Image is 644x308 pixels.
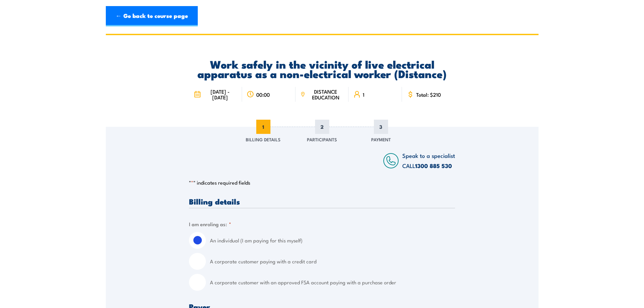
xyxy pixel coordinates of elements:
[189,179,455,186] p: " " indicates required fields
[315,120,329,134] span: 2
[374,120,388,134] span: 3
[256,92,270,97] span: 00:00
[210,232,455,249] label: An individual (I am paying for this myself)
[189,197,455,205] h3: Billing details
[415,161,452,170] a: 1300 885 530
[210,274,455,291] label: A corporate customer with an approved FSA account paying with a purchase order
[371,136,391,143] span: Payment
[246,136,281,143] span: Billing Details
[189,220,231,228] legend: I am enroling as:
[416,92,441,97] span: Total: $210
[307,89,344,100] span: DISTANCE EDUCATION
[210,253,455,270] label: A corporate customer paying with a credit card
[256,120,270,134] span: 1
[363,92,364,97] span: 1
[203,89,237,100] span: [DATE] - [DATE]
[307,136,337,143] span: Participants
[189,59,455,78] h2: Work safely in the vicinity of live electrical apparatus as a non-electrical worker (Distance)
[106,6,198,26] a: ← Go back to course page
[402,151,455,170] span: Speak to a specialist CALL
